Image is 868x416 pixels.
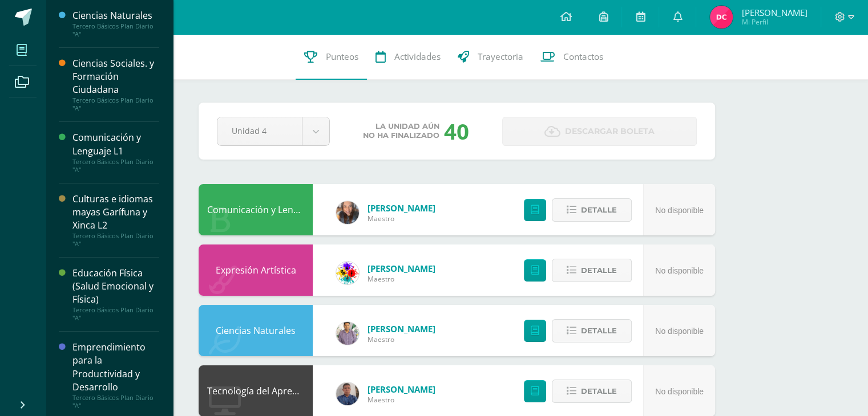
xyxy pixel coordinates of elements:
div: Emprendimiento para la Productividad y Desarrollo [72,341,159,393]
span: No disponible [655,387,704,396]
span: Detalle [581,320,617,341]
span: Maestro [368,274,435,284]
div: Ciencias Sociales. y Formación Ciudadana [72,57,159,96]
span: Detalle [581,381,617,402]
div: Tercero Básicos Plan Diario "A" [72,394,159,410]
div: Tercero Básicos Plan Diario "A" [72,158,159,174]
span: Actividades [394,51,441,63]
span: Maestro [368,214,435,223]
span: No disponible [655,206,704,215]
span: Maestro [368,335,435,344]
div: Comunicación y Lenguaje L1 [72,131,159,157]
img: 8286b9a544571e995a349c15127c7be6.png [336,201,359,224]
a: Educación Física (Salud Emocional y Física)Tercero Básicos Plan Diario "A" [72,267,159,322]
a: Actividades [367,34,449,80]
span: Trayectoria [478,51,523,63]
img: b08e72ae1415402f2c8bd1f3d2cdaa84.png [336,322,359,345]
span: Mi Perfil [741,17,807,27]
a: Comunicación y Lenguaje L1Tercero Básicos Plan Diario "A" [72,131,159,173]
a: Trayectoria [449,34,532,80]
a: Punteos [296,34,367,80]
a: Ciencias NaturalesTercero Básicos Plan Diario "A" [72,9,159,38]
span: No disponible [655,266,704,275]
button: Detalle [552,198,632,222]
div: Educación Física (Salud Emocional y Física) [72,267,159,306]
a: Unidad 4 [217,117,329,145]
a: Contactos [532,34,612,80]
a: [PERSON_NAME] [368,263,435,274]
a: Emprendimiento para la Productividad y DesarrolloTercero Básicos Plan Diario "A" [72,341,159,409]
a: [PERSON_NAME] [368,202,435,214]
div: Tercero Básicos Plan Diario "A" [72,306,159,322]
a: Culturas e idiomas mayas Garífuna y Xinca L2Tercero Básicos Plan Diario "A" [72,193,159,248]
span: [PERSON_NAME] [741,7,807,18]
img: bae459bd0cbb3c6435d31d162aa0c0eb.png [710,6,733,28]
span: Punteos [326,51,358,63]
button: Detalle [552,259,632,282]
div: 40 [444,116,469,146]
span: Descargar boleta [565,117,655,145]
div: Ciencias Naturales [72,9,159,22]
a: [PERSON_NAME] [368,323,435,335]
span: Detalle [581,199,617,221]
span: No disponible [655,327,704,336]
a: Ciencias Sociales. y Formación CiudadanaTercero Básicos Plan Diario "A" [72,57,159,112]
div: Tercero Básicos Plan Diario "A" [72,96,159,112]
div: Expresión Artística [199,244,313,296]
button: Detalle [552,380,632,403]
button: Detalle [552,319,632,342]
img: bf66807720f313c6207fc724d78fb4d0.png [336,382,359,405]
div: Tercero Básicos Plan Diario "A" [72,22,159,38]
span: Maestro [368,395,435,405]
span: Contactos [563,51,603,63]
div: Ciencias Naturales [199,305,313,356]
span: La unidad aún no ha finalizado [363,122,439,140]
div: Tercero Básicos Plan Diario "A" [72,232,159,248]
a: [PERSON_NAME] [368,384,435,395]
span: Detalle [581,260,617,281]
span: Unidad 4 [232,117,288,144]
div: Comunicación y Lenguaje L1 [199,184,313,235]
img: d0a5be8572cbe4fc9d9d910beeabcdaa.png [336,262,359,284]
div: Culturas e idiomas mayas Garífuna y Xinca L2 [72,193,159,232]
